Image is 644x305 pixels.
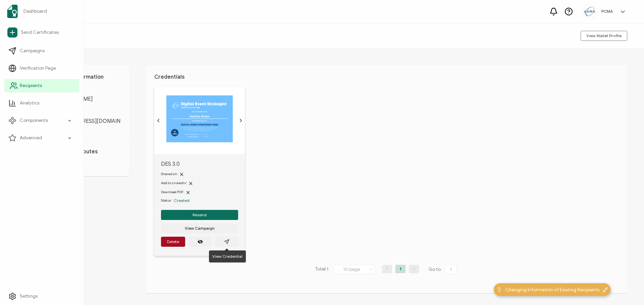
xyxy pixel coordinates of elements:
span: Total 1 [315,265,328,274]
span: Send Certificates [21,29,59,36]
ion-icon: eye off [198,239,203,244]
button: View Campaign [161,223,238,233]
span: Delete [167,240,179,244]
img: minimize-icon.svg [603,287,608,292]
a: Campaigns [4,44,79,58]
a: Dashboard [4,2,79,21]
h1: Personal Information [50,74,121,80]
li: 1 [395,265,406,273]
ion-icon: paper plane outline [224,239,229,244]
span: Recipients [20,82,42,89]
span: Advanced [20,135,42,141]
span: [PERSON_NAME] [50,96,121,102]
button: Delete [161,237,185,247]
button: Resend [161,210,238,220]
span: Add to LinkedIn: [161,181,187,185]
span: Download PDF: [161,190,184,194]
div: View Credential [209,250,246,262]
span: Settings [20,293,38,300]
span: FULL NAME: [50,87,121,92]
iframe: Chat Widget [610,273,644,305]
span: View Campaign [185,226,215,230]
img: 5c892e8a-a8c9-4ab0-b501-e22bba25706e.jpg [585,7,595,16]
span: Changing Information of Existing Recipients [505,286,599,293]
input: Select [333,265,375,274]
a: Send Certificates [4,25,79,40]
span: Dashboard [23,8,47,15]
span: Created [174,198,190,203]
p: Add attribute [50,162,121,168]
h5: PCMA [601,9,613,14]
h1: Credentials [154,74,619,80]
span: Status: [161,198,171,203]
h1: Custom Attributes [50,148,121,155]
a: Verification Page [4,62,79,75]
span: Components [20,117,48,124]
a: Analytics [4,96,79,110]
span: Analytics [20,100,39,106]
span: Verification Page [20,65,56,72]
span: Resend [193,213,207,217]
a: Settings [4,290,79,303]
span: DES 3.0 [161,161,238,167]
button: View Wallet Profile [581,31,627,41]
span: Go to [429,265,458,274]
span: E-MAIL: [50,109,121,115]
span: Shared on: [161,172,178,176]
span: View Wallet Profile [586,34,622,38]
ion-icon: chevron forward outline [238,118,244,123]
span: Campaigns [20,48,45,54]
img: sertifier-logomark-colored.svg [7,5,18,18]
span: [EMAIL_ADDRESS][DOMAIN_NAME] [50,118,121,131]
a: Recipients [4,79,79,92]
ion-icon: chevron back outline [156,118,161,123]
